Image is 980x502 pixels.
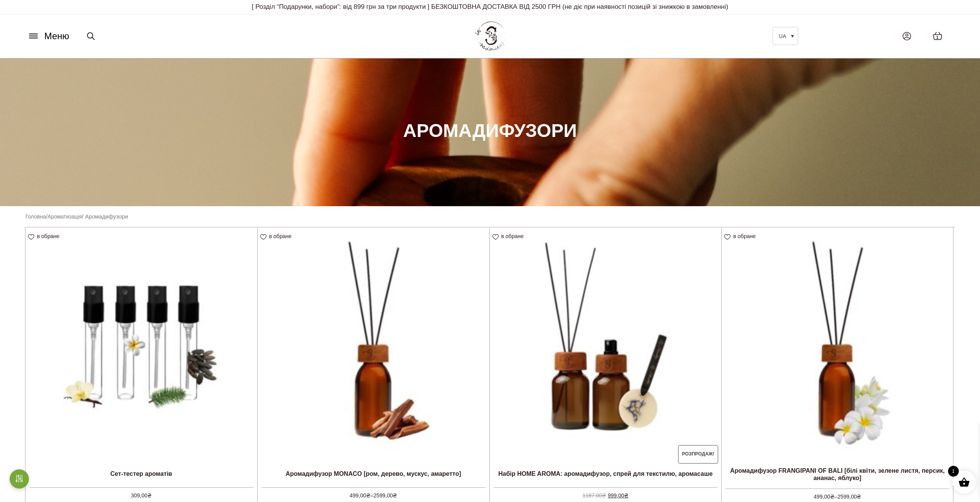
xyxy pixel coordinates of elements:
a: Аромадифузор MONACO [ром, дерево, мускус, амаретто] 499,00₴–2599,00₴ [258,227,489,500]
span: в обране [269,233,291,239]
bdi: 1187,00 [583,492,606,499]
span: – [261,487,486,500]
h1: Аромадифузори [403,119,577,143]
a: Аромадифузор FRANGIPANI OF BALI [білі квіти, зелене листя, персик, ананас, яблуко] 499,00₴–2599,00₴ [722,227,953,499]
img: BY SADOVSKIY [475,22,506,50]
bdi: 499,00 [350,492,370,499]
a: в обране [28,233,62,239]
a: Сет-тестер ароматів 309,00₴ [25,227,257,500]
img: unfavourite.svg [724,234,730,240]
span: ₴ [857,494,861,500]
span: ₴ [393,492,397,499]
span: UA [779,33,786,39]
span: в обране [733,233,756,239]
span: в обране [501,233,524,239]
bdi: 309,00 [131,492,152,499]
a: Головна [25,213,46,220]
span: ₴ [366,492,370,499]
button: Меню [25,29,72,43]
a: Ароматизація [47,213,82,220]
a: в обране [260,233,294,239]
nav: Breadcrumb [25,212,955,221]
a: в обране [724,233,758,239]
bdi: 2599,00 [838,494,861,500]
h2: Сет-тестер ароматів [25,464,257,484]
span: в обране [37,233,59,239]
bdi: 499,00 [814,494,834,500]
a: 1 [925,24,950,48]
span: 1 [936,34,938,41]
h2: Аромадифузор MONACO [ром, дерево, мускус, амаретто] [258,464,489,484]
h2: Аромадифузор FRANGIPANI OF BALI [білі квіти, зелене листя, персик, ананас, яблуко] [722,464,953,485]
h2: Набір HOME AROMA: аромадифузор, спрей для текстилю, аромасаше [490,464,722,484]
span: Розпродаж! [678,445,719,464]
span: 1 [948,466,959,477]
img: unfavourite.svg [493,234,499,240]
span: Меню [44,29,69,43]
span: ₴ [624,492,628,499]
span: ₴ [602,492,606,499]
a: UA [772,27,798,45]
a: в обране [493,233,526,239]
img: unfavourite.svg [260,234,266,240]
a: Розпродаж! Набір HOME AROMA: аромадифузор, спрей для текстилю, аромасаше [490,227,722,500]
bdi: 999,00 [608,492,628,499]
bdi: 2599,00 [374,492,397,499]
img: unfavourite.svg [28,234,34,240]
span: ₴ [147,492,152,499]
span: – [725,489,949,501]
span: ₴ [830,494,834,500]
